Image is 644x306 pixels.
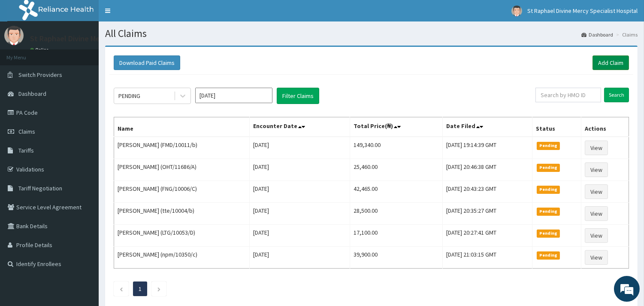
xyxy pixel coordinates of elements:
a: View [585,184,608,199]
button: Filter Claims [277,88,319,104]
td: [DATE] [250,203,350,225]
p: St Raphael Divine Mercy Specialist Hospital [30,35,175,43]
span: Tariff Negotiation [18,184,62,192]
td: 17,100.00 [350,225,442,247]
span: Dashboard [18,90,46,98]
td: [DATE] 20:43:23 GMT [443,181,532,203]
input: Search [604,88,629,102]
a: Next page [157,285,161,293]
td: [PERSON_NAME] (FMD/10011/b) [114,137,250,159]
td: [DATE] [250,247,350,269]
span: St Raphael Divine Mercy Specialist Hospital [527,7,638,15]
th: Name [114,117,250,137]
td: [PERSON_NAME] (FNG/10006/C) [114,181,250,203]
td: [DATE] 20:27:41 GMT [443,225,532,247]
td: 28,500.00 [350,203,442,225]
a: View [585,250,608,265]
td: [DATE] [250,181,350,203]
th: Encounter Date [250,117,350,137]
th: Total Price(₦) [350,117,442,137]
a: Page 1 is your current page [139,285,142,293]
input: Select Month and Year [195,88,272,103]
input: Search by HMO ID [535,88,601,102]
span: Pending [537,208,560,215]
div: PENDING [118,92,140,100]
th: Date Filed [443,117,532,137]
span: Claims [18,128,35,135]
td: [DATE] 20:35:27 GMT [443,203,532,225]
td: [DATE] [250,137,350,159]
span: Pending [537,251,560,259]
span: Pending [537,229,560,237]
a: Add Claim [593,55,629,70]
th: Actions [581,117,629,137]
a: View [585,162,608,177]
td: 39,900.00 [350,247,442,269]
img: User Image [4,26,24,45]
a: Dashboard [581,31,613,38]
span: Pending [537,186,560,193]
td: [PERSON_NAME] (OHT/11686/A) [114,159,250,181]
a: View [585,141,608,155]
li: Claims [614,31,638,38]
td: 149,340.00 [350,137,442,159]
a: View [585,206,608,221]
td: [DATE] 19:14:39 GMT [443,137,532,159]
td: [PERSON_NAME] (LTG/10053/D) [114,225,250,247]
img: User Image [511,6,522,16]
td: [PERSON_NAME] (npm/10350/c) [114,247,250,269]
td: 25,460.00 [350,159,442,181]
td: [PERSON_NAME] (tte/10004/b) [114,203,250,225]
td: [DATE] [250,159,350,181]
span: Pending [537,142,560,150]
h1: All Claims [105,28,638,39]
th: Status [532,117,581,137]
span: Switch Providers [18,71,62,79]
a: View [585,228,608,243]
span: Pending [537,164,560,171]
button: Download Paid Claims [114,55,180,70]
a: Previous page [119,285,123,293]
a: Online [30,47,51,53]
td: 42,465.00 [350,181,442,203]
td: [DATE] [250,225,350,247]
span: Tariffs [18,147,34,154]
td: [DATE] 21:03:15 GMT [443,247,532,269]
td: [DATE] 20:46:38 GMT [443,159,532,181]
